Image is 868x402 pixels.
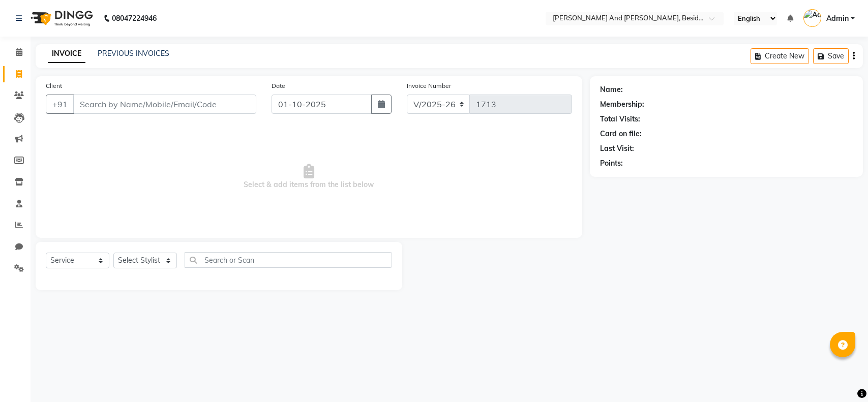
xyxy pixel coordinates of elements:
[600,129,642,139] div: Card on file:
[813,48,849,64] button: Save
[600,114,640,125] div: Total Visits:
[272,81,285,90] label: Date
[407,81,451,90] label: Invoice Number
[600,143,634,154] div: Last Visit:
[826,13,849,24] span: Admin
[600,84,623,95] div: Name:
[751,48,809,64] button: Create New
[46,95,74,114] button: +91
[46,81,62,90] label: Client
[803,9,821,27] img: Admin
[600,158,623,169] div: Points:
[26,4,96,33] img: logo
[48,45,85,63] a: INVOICE
[73,95,256,114] input: Search by Name/Mobile/Email/Code
[600,99,644,110] div: Membership:
[112,4,157,33] b: 08047224946
[46,126,572,228] span: Select & add items from the list below
[98,49,169,58] a: PREVIOUS INVOICES
[185,252,392,268] input: Search or Scan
